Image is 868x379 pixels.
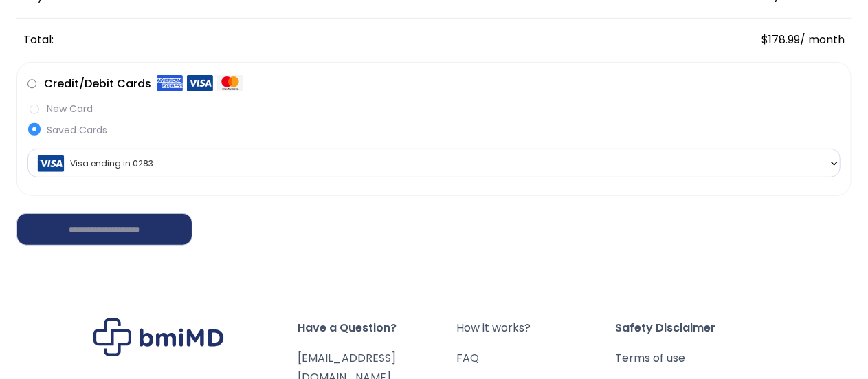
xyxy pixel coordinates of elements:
[27,102,841,116] label: New Card
[16,19,543,61] th: Total:
[761,32,768,47] span: $
[217,74,243,92] img: Mastercard
[157,74,183,92] img: Amex
[616,349,775,368] a: Terms of use
[543,19,852,61] td: / month
[44,73,243,95] label: Credit/Debit Cards
[457,349,616,368] a: FAQ
[298,318,456,338] span: Have a Question?
[761,32,800,47] span: 178.99
[27,123,841,138] label: Saved Cards
[93,318,224,356] img: Brand Logo
[457,318,616,338] a: How it works?
[616,318,775,338] span: Safety Disclaimer
[187,74,213,92] img: Visa
[27,149,841,177] span: Visa ending in 0283
[32,149,836,178] span: Visa ending in 0283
